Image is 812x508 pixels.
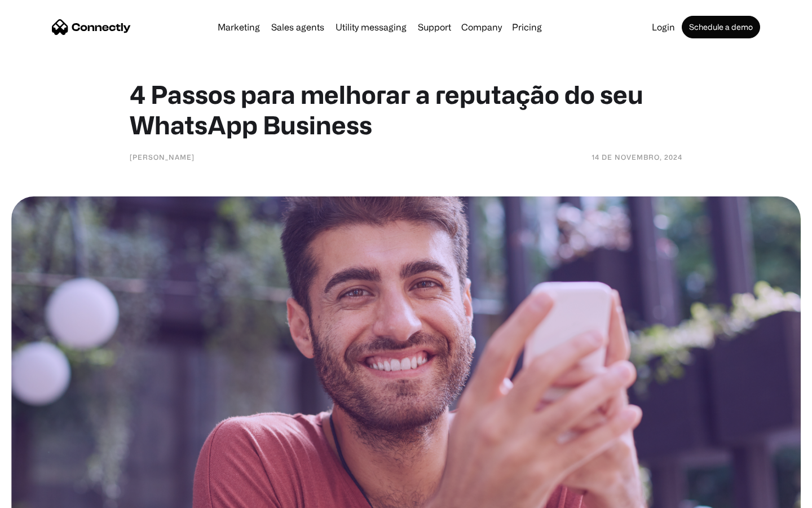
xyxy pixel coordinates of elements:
[592,151,682,163] div: 14 de novembro, 2024
[23,488,68,504] ul: Language list
[213,23,264,32] a: Marketing
[130,151,195,163] div: [PERSON_NAME]
[11,488,68,504] aside: Language selected: English
[413,23,456,32] a: Support
[461,19,502,35] div: Company
[267,23,329,32] a: Sales agents
[682,16,760,38] a: Schedule a demo
[130,79,682,140] h1: 4 Passos para melhorar a reputação do seu WhatsApp Business
[507,23,546,32] a: Pricing
[647,23,679,32] a: Login
[331,23,411,32] a: Utility messaging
